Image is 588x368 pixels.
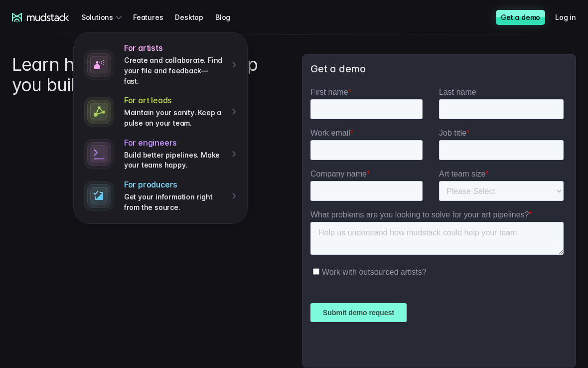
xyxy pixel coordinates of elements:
[84,97,114,127] img: connected dots icon
[80,38,241,91] a: For artistsCreate and collaborate. Find your file and feedback— fast.
[310,63,568,75] h3: Get a demo
[80,91,241,133] a: For art leadsMaintain your sanity. Keep a pulse on your team.
[12,54,286,96] h1: Learn how mudstack can help you build games faster.
[555,8,588,26] a: Log in
[496,10,545,25] a: Get a demo
[84,139,114,169] img: stylized terminal icon
[12,108,286,262] iframe: YouTube video player
[124,192,225,212] p: Get your information right from the source.
[133,8,175,26] a: Features
[124,180,225,190] h4: For producers
[124,108,225,128] p: Maintain your sanity. Keep a pulse on your team.
[84,181,114,211] img: stylized terminal icon
[80,133,241,175] a: For engineersBuild better pipelines. Make your teams happy.
[175,8,215,26] a: Desktop
[124,55,225,86] p: Create and collaborate. Find your file and feedback— fast.
[310,87,568,359] iframe: Form 3
[12,13,69,22] a: mudstack logo
[124,150,225,171] p: Build better pipelines. Make your teams happy.
[80,175,241,217] a: For producersGet your information right from the source.
[84,50,114,80] img: spray paint icon
[81,8,125,26] div: Solutions
[215,8,242,26] a: Blog
[124,138,225,148] h4: For engineers
[124,95,225,106] h4: For art leads
[124,43,225,53] h4: For artists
